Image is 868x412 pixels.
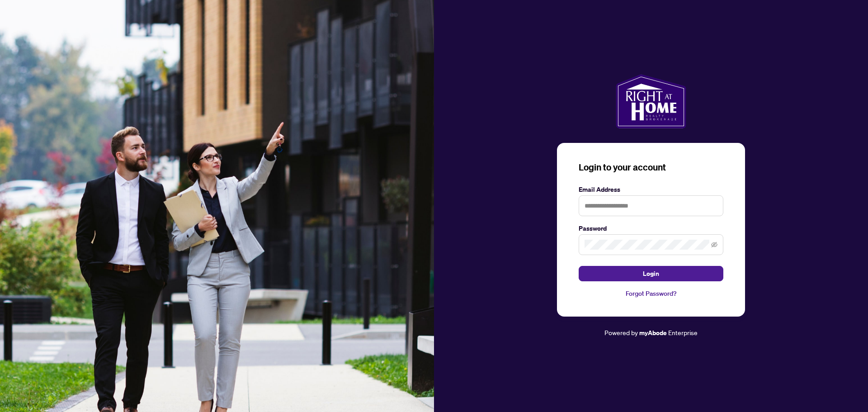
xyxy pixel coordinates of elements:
button: Login [579,266,723,281]
label: Email Address [579,185,723,194]
a: Forgot Password? [579,289,723,298]
span: Enterprise [668,328,698,336]
span: Login [643,266,659,281]
img: ma-logo [616,74,686,128]
span: Powered by [604,328,638,336]
label: Password [579,223,723,233]
span: eye-invisible [711,242,717,248]
a: myAbode [639,328,667,338]
h3: Login to your account [579,161,723,174]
